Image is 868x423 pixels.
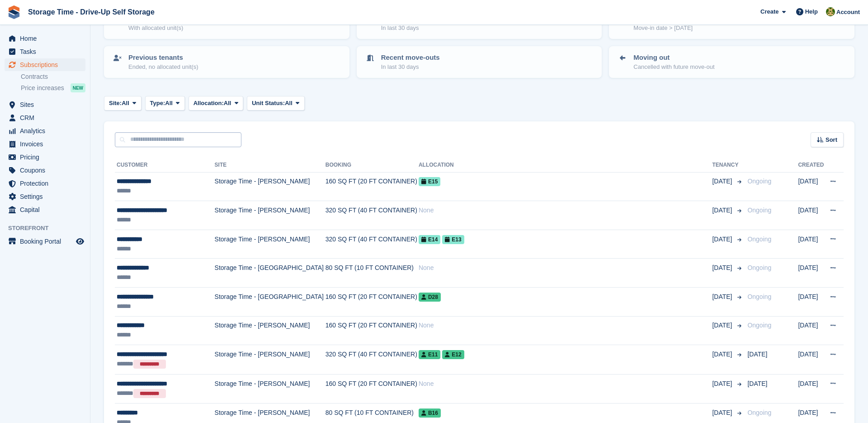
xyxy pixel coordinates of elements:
[381,24,435,33] p: In last 30 days
[224,99,231,108] span: All
[798,345,824,375] td: [DATE]
[747,322,771,329] span: Ongoing
[128,24,183,33] p: With allocated unit(s)
[633,62,714,72] p: Cancelled with future move-out
[215,259,325,288] td: Storage Time - [GEOGRAPHIC_DATA]
[442,350,464,359] span: E12
[5,203,85,216] a: menu
[712,408,734,418] span: [DATE]
[747,236,771,243] span: Ongoing
[712,206,734,215] span: [DATE]
[381,62,440,72] p: In last 30 days
[419,177,440,186] span: E15
[358,47,601,77] a: Recent move-outs In last 30 days
[165,99,173,108] span: All
[798,288,824,317] td: [DATE]
[20,151,74,163] span: Pricing
[215,288,325,317] td: Storage Time - [GEOGRAPHIC_DATA]
[325,172,419,201] td: 160 SQ FT (20 FT CONTAINER)
[5,138,85,150] a: menu
[105,47,349,77] a: Previous tenants Ended, no allocated unit(s)
[381,53,440,63] p: Recent move-outs
[128,62,198,72] p: Ended, no allocated unit(s)
[150,99,165,108] span: Type:
[247,96,304,111] button: Unit Status: All
[712,158,744,173] th: Tenancy
[419,409,441,418] span: B16
[5,98,85,111] a: menu
[826,7,835,16] img: Zain Sarwar
[325,316,419,345] td: 160 SQ FT (20 FT CONTAINER)
[798,316,824,345] td: [DATE]
[712,321,734,330] span: [DATE]
[5,190,85,203] a: menu
[215,374,325,404] td: Storage Time - [PERSON_NAME]
[145,96,185,111] button: Type: All
[798,158,824,173] th: Created
[20,203,74,216] span: Capital
[712,350,734,359] span: [DATE]
[109,99,122,108] span: Site:
[747,293,771,300] span: Ongoing
[419,350,440,359] span: E11
[760,7,778,16] span: Create
[633,24,698,33] p: Move-in date > [DATE]
[325,201,419,230] td: 320 SQ FT (40 FT CONTAINER)
[712,292,734,302] span: [DATE]
[215,172,325,201] td: Storage Time - [PERSON_NAME]
[215,201,325,230] td: Storage Time - [PERSON_NAME]
[20,138,74,150] span: Invoices
[325,230,419,259] td: 320 SQ FT (40 FT CONTAINER)
[215,316,325,345] td: Storage Time - [PERSON_NAME]
[419,263,712,273] div: None
[419,293,441,302] span: D28
[215,345,325,375] td: Storage Time - [PERSON_NAME]
[419,321,712,330] div: None
[747,351,767,358] span: [DATE]
[798,259,824,288] td: [DATE]
[633,53,714,63] p: Moving out
[20,190,74,203] span: Settings
[798,374,824,404] td: [DATE]
[20,164,74,177] span: Coupons
[325,259,419,288] td: 80 SQ FT (10 FT CONTAINER)
[285,99,292,108] span: All
[21,84,64,92] span: Price increases
[20,177,74,190] span: Protection
[189,96,244,111] button: Allocation: All
[325,288,419,317] td: 160 SQ FT (20 FT CONTAINER)
[747,178,771,185] span: Ongoing
[5,164,85,177] a: menu
[7,5,21,19] img: stora-icon-8386f47178a22dfd0bd8f6a31ec36ba5ce8667c1dd55bd0f319d3a0aa187defe.svg
[193,99,224,108] span: Allocation:
[5,32,85,45] a: menu
[5,58,85,71] a: menu
[712,177,734,186] span: [DATE]
[712,235,734,244] span: [DATE]
[24,5,158,19] a: Storage Time - Drive-Up Self Storage
[20,235,74,248] span: Booking Portal
[20,111,74,124] span: CRM
[8,224,90,233] span: Storefront
[747,380,767,387] span: [DATE]
[21,83,85,93] a: Price increases NEW
[419,379,712,389] div: None
[5,235,85,248] a: menu
[826,135,837,144] span: Sort
[836,8,860,17] span: Account
[798,201,824,230] td: [DATE]
[20,125,74,137] span: Analytics
[20,45,74,58] span: Tasks
[215,230,325,259] td: Storage Time - [PERSON_NAME]
[20,98,74,111] span: Sites
[5,177,85,190] a: menu
[325,158,419,173] th: Booking
[252,99,285,108] span: Unit Status:
[419,158,712,173] th: Allocation
[712,379,734,389] span: [DATE]
[75,236,85,247] a: Preview store
[610,47,854,77] a: Moving out Cancelled with future move-out
[5,125,85,137] a: menu
[71,83,85,92] div: NEW
[747,264,771,271] span: Ongoing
